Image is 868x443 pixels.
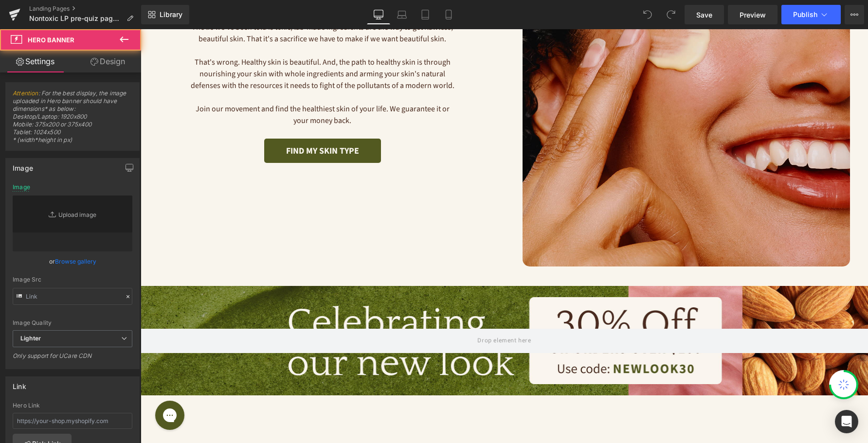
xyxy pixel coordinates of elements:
div: Hero Link [13,402,132,409]
span: : For the best display, the image uploaded in Hero banner should have dimensions* as below: Deskt... [13,89,132,150]
a: Preview [728,5,778,24]
a: Desktop [367,5,390,24]
span: Find my skin type [145,117,218,127]
button: More [845,5,864,24]
a: New Library [141,5,189,24]
div: Only support for UCare CDN [13,352,132,366]
button: Publish [781,5,841,24]
a: Design [72,51,143,72]
a: Find my skin type [124,109,240,134]
b: Lighter [20,335,41,342]
button: Undo [638,5,657,24]
span: Preview [740,10,766,20]
iframe: Gorgias live chat messenger [10,368,49,404]
input: https://your-shop.myshopify.com [13,413,132,429]
div: Open Intercom Messenger [835,410,858,433]
span: Save [696,10,712,20]
div: Image Quality [13,319,132,326]
p: Join our movement and find the healthiest skin of your life. We guarantee it or your money back. [49,74,315,97]
span: Publish [793,11,817,18]
a: Tablet [414,5,437,24]
div: Image [13,159,33,172]
span: Nontoxic LP pre-quiz page REBRAND [29,15,123,22]
a: Laptop [390,5,414,24]
button: Redo [661,5,681,24]
div: or [13,256,132,266]
div: Link [13,377,26,390]
a: Browse gallery [55,253,96,270]
p: That's wrong. Healthy skin is beautiful. And, the path to healthy skin is through nourishing your... [49,27,315,62]
input: Link [13,288,132,305]
span: Library [160,10,182,19]
span: Hero Banner [28,36,74,44]
div: Image [13,184,30,191]
div: Image Src [13,276,132,283]
a: Landing Pages [29,5,141,13]
a: Attention [13,89,38,97]
a: Mobile [437,5,460,24]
